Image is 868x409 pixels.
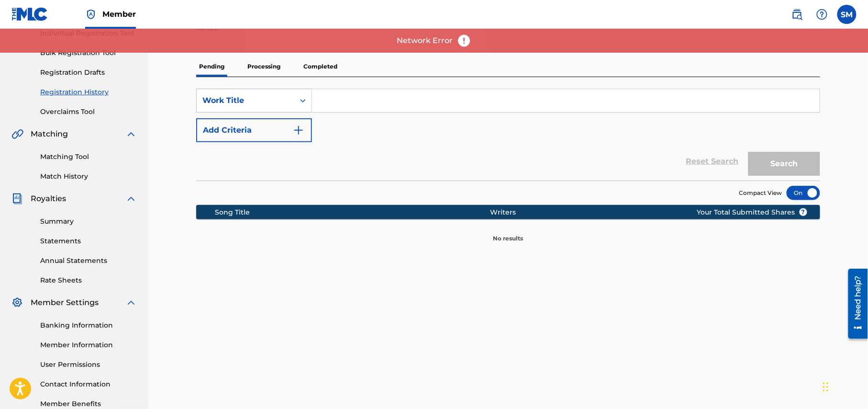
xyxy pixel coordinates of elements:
a: Annual Statements [40,256,137,266]
form: Search Form [196,89,820,181]
img: expand [125,193,137,204]
img: expand [125,128,137,140]
span: ? [800,208,807,216]
div: Drag [823,373,829,401]
p: Network Error [397,35,453,46]
img: Top Rightsholder [85,9,97,20]
a: Member Benefits [40,399,137,409]
a: Statements [40,236,137,246]
span: Your Total Submitted Shares [697,207,808,217]
a: Banking Information [40,320,137,330]
p: No results [493,223,523,243]
div: Help [812,5,832,24]
div: User Menu [837,5,857,24]
p: Completed [300,57,340,77]
img: expand [125,297,137,308]
a: Public Search [788,5,807,24]
iframe: Chat Widget [820,363,868,409]
iframe: Resource Center [841,265,868,342]
p: Pending [196,57,227,77]
span: Member [102,9,136,20]
img: Member Settings [11,297,23,308]
img: MLC Logo [11,7,48,21]
a: Registration History [40,87,137,97]
button: Add Criteria [196,118,312,142]
div: Writers [490,207,727,217]
a: Bulk Registration Tool [40,48,137,58]
a: Overclaims Tool [40,107,137,117]
p: Processing [245,57,283,77]
a: Contact Information [40,379,137,389]
img: search [791,9,803,20]
a: Matching Tool [40,152,137,162]
div: Song Title [215,207,490,217]
a: Rate Sheets [40,275,137,285]
img: help [816,9,828,20]
a: Registration Drafts [40,68,137,78]
span: Compact View [739,189,782,197]
a: Match History [40,171,137,182]
span: Royalties [31,193,66,204]
a: Summary [40,216,137,227]
a: Member Information [40,340,137,350]
span: Member Settings [31,297,99,308]
img: error [457,34,471,48]
span: Matching [31,128,68,140]
img: Royalties [11,193,23,204]
img: 9d2ae6d4665cec9f34b9.svg [293,125,304,136]
img: Matching [11,128,23,140]
a: User Permissions [40,360,137,370]
div: Work Title [202,95,289,106]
